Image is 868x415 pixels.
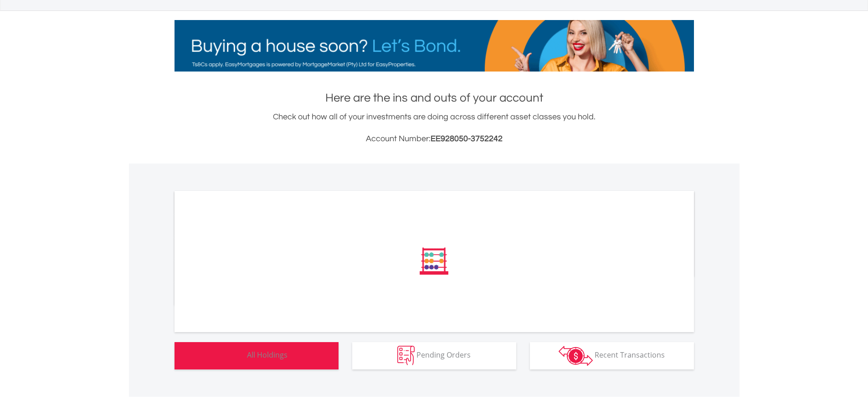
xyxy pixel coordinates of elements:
[352,342,516,369] button: Pending Orders
[175,111,694,145] div: Check out how all of your investments are doing across different asset classes you hold.
[247,350,288,360] span: All Holdings
[595,350,665,360] span: Recent Transactions
[175,342,339,369] button: All Holdings
[226,346,245,365] img: holdings-wht.png
[175,133,694,145] h3: Account Number:
[431,134,503,143] span: EE928050-3752242
[175,90,694,106] h1: Here are the ins and outs of your account
[397,346,415,365] img: pending_instructions-wht.png
[416,350,471,360] span: Pending Orders
[175,20,694,72] img: EasyMortage Promotion Banner
[530,342,694,369] button: Recent Transactions
[559,346,593,366] img: transactions-zar-wht.png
